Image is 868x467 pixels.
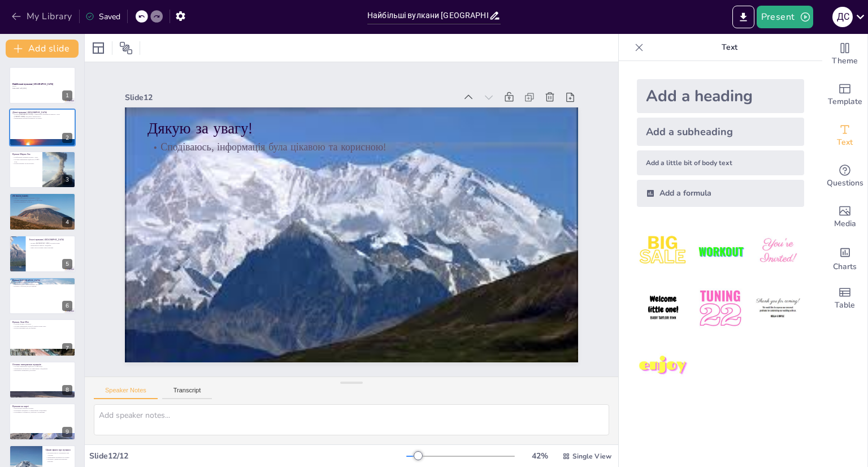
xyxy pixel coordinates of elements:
p: [PERSON_NAME] [12,194,72,198]
p: Вулкан [GEOGRAPHIC_DATA] є найбільшим активним вулканом у світі. [12,113,72,115]
span: Media [834,218,856,230]
div: Add a heading [637,79,804,113]
p: Text [648,34,811,61]
p: [PERSON_NAME] продовжує вивергатися. [12,115,72,117]
p: Вулкан є об'єктом для досліджень. [12,286,72,288]
div: 8 [62,385,72,395]
button: Transcript [162,387,212,399]
p: Вулкан важливий для досліджень. [12,327,72,330]
input: Insert title [367,7,489,24]
span: Theme [832,55,858,67]
img: 1.jpeg [637,225,689,278]
div: Add text boxes [822,115,867,156]
p: Найбільший активний вулкан у світі. [12,156,39,158]
p: Згаслі вулкани [GEOGRAPHIC_DATA] [29,237,72,241]
div: Add a subheading [637,118,804,146]
div: 1 [62,90,72,101]
div: 3 [62,175,72,185]
div: 6 [62,301,72,311]
p: Інші згаслі вулкани також важливі. [29,247,72,249]
div: 4 [62,217,72,227]
div: 1 [9,67,76,104]
p: Згаслий вулкан з історією. [12,323,72,326]
p: Вулкан Лонг-В'ю [12,321,72,324]
div: 2 [62,133,72,143]
div: 6 [9,277,76,314]
p: Вулкани на карті [12,405,72,408]
span: Template [828,96,862,108]
p: Вулкан Мауна-Лоа [12,153,39,156]
img: 4.jpeg [637,282,689,335]
p: Візуалізація вулканів на карті. [12,407,72,409]
span: Charts [833,261,857,273]
p: Останнє виверження понад 1 мільйон років тому. [12,325,72,327]
p: Виверження впливають на навколишнє середовище. [12,367,72,370]
p: Останнє виверження відбулося у 2023 році. [12,199,72,201]
img: 6.jpeg [752,282,804,335]
p: Вулкан [GEOGRAPHIC_DATA] згаслий вулкан. [29,242,72,244]
div: Add a little bit of body text [637,150,804,175]
div: 2 [9,109,76,146]
p: Виверження впливають на клімат. [46,456,72,459]
div: 7 [9,319,76,356]
img: 3.jpeg [752,225,804,278]
div: 9 [62,427,72,437]
div: 9 [9,403,76,440]
p: Сподіваюсь, інформація була цікавою та корисною! [155,119,562,176]
p: Останнє виверження відбулося у 2022 році. [12,158,39,162]
div: Add a table [822,278,867,319]
p: Generated with [URL] [12,87,72,89]
p: Виверження змінило ландшафт. [29,244,72,247]
button: Add slide [6,40,79,58]
div: 8 [9,361,76,399]
div: Get real-time input from your audience [822,156,867,197]
div: 42 % [526,451,553,461]
p: Цікаві факти про вулкани [46,448,72,451]
div: Layout [89,39,107,57]
div: Slide 12 [138,69,469,114]
div: Saved [85,11,120,22]
div: Add a formula [637,180,804,207]
span: Table [835,299,855,312]
button: My Library [8,7,77,25]
div: Д С [832,7,853,27]
p: Вулканічна активність та навколишнє середовище. [12,409,72,412]
div: Add ready made slides [822,75,867,115]
button: Д С [832,6,853,28]
span: Questions [827,177,863,189]
p: Дякую за увагу! [157,98,565,162]
div: Slide 12 / 12 [89,451,406,461]
button: Present [757,6,813,28]
span: Single View [572,452,611,461]
div: Change the overall theme [822,34,867,75]
div: 5 [62,259,72,269]
p: Один з найактивніших вулканів у світі. [12,197,72,200]
p: Діючі вулкани [GEOGRAPHIC_DATA] [12,110,72,114]
p: Географічні особливості, пов'язані з вулканами. [12,412,72,414]
p: Вулкан приваблює туристів. [12,201,72,204]
button: Speaker Notes [94,387,158,399]
div: 5 [9,235,76,273]
p: Вулкан [GEOGRAPHIC_DATA] [12,279,72,282]
p: Вступ [12,85,72,88]
p: Виверження вулканів впливають на клімат. [12,117,72,119]
div: 7 [62,343,72,353]
img: 2.jpeg [694,225,747,278]
p: Останнє виверження відбулося у 2023 році. [12,365,72,367]
p: Вулкан впливає на екосистему. [12,162,39,165]
div: 3 [9,151,76,188]
p: Останнє виверження вулканів [12,362,72,366]
img: 7.jpeg [637,340,689,392]
div: Add charts and graphs [822,237,867,278]
p: Вулкани є джерелом корисних копалин. [46,458,72,462]
p: Важливість вивержень для науки. [12,369,72,371]
span: Text [837,136,853,149]
strong: Найбільші вулкани [GEOGRAPHIC_DATA] [12,83,54,86]
p: Виверження у 1980 році стало знаковим. [12,281,72,283]
p: Знищення лісів і зміни річкових систем. [12,283,72,286]
div: 4 [9,193,76,230]
img: 5.jpeg [694,282,747,335]
div: Add images, graphics, shapes or video [822,197,867,237]
p: Вулкани можуть створювати нові острови. [46,452,72,456]
button: Export to PowerPoint [732,6,754,28]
